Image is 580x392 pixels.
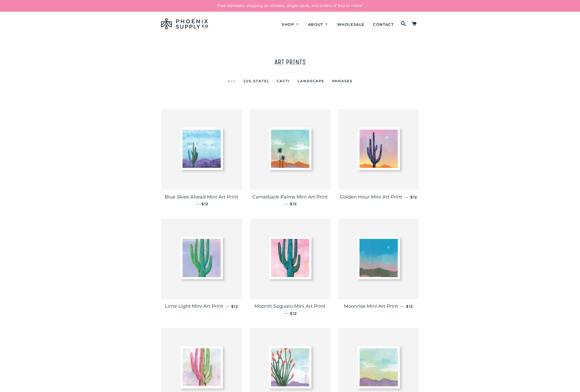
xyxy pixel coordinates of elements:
[165,303,223,309] span: Lime Light Mini Art Print
[224,78,240,84] a: All
[161,299,242,314] a: Lime Light Mini Art Print — $12
[369,18,398,31] a: Contact
[338,299,419,314] a: Moonrise Mini Art Print — $12
[338,219,419,299] img: Moonrise Mini Art Print
[250,299,330,320] a: Moonlit Saguaro Mini Art Print — $12
[278,18,303,31] a: Shop
[338,109,419,190] img: Golden Hour Mini Art Print
[250,109,330,190] img: Camelback Palms Mini Art Print
[231,304,238,309] span: $12
[161,190,242,211] a: Blue Skies Ahead Mini Art Print — $12
[250,219,330,299] img: Moonlit Saguaro Mini Art Print
[404,195,408,200] span: —
[252,194,328,200] span: Camelback Palms Mini Art Print
[294,78,328,84] a: Landscape
[400,304,404,309] span: —
[240,78,273,84] a: [US_STATE]
[161,219,242,299] img: Lime Light Mini Art Print
[290,202,297,206] span: $12
[410,195,417,200] span: $12
[225,304,229,309] span: —
[344,303,398,309] span: Moonrise Mini Art Print
[161,57,419,67] h1: Art Prints
[165,194,238,200] span: Blue Skies Ahead Mini Art Print
[333,18,368,31] a: Wholesale
[406,304,413,309] span: $12
[161,18,208,29] img: Phoenix Supply Co.
[161,109,242,190] img: Blue Skies Ahead Mini Art Print
[196,201,199,206] span: —
[284,311,288,316] span: —
[290,311,297,316] span: $12
[304,18,332,31] a: About
[338,190,419,204] a: Golden Hour Mini Art Print — $12
[250,190,330,211] a: Camelback Palms Mini Art Print — $12
[254,303,325,309] span: Moonlit Saguaro Mini Art Print
[284,201,288,206] span: —
[328,78,357,84] a: Phrases
[340,194,402,200] span: Golden Hour Mini Art Print
[273,78,294,84] a: Cacti
[201,202,208,206] span: $12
